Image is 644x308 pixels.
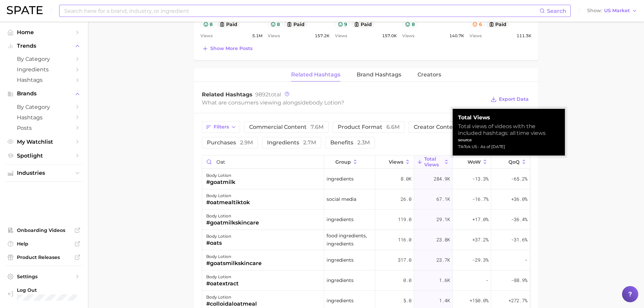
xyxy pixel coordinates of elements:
a: Settings [5,271,82,282]
span: Export Data [499,96,529,102]
span: Industries [17,170,71,176]
span: Related Hashtags [202,91,253,98]
span: Show more posts [210,46,253,51]
span: Home [17,29,71,35]
span: 67.1k [436,195,450,203]
button: Trends [5,41,82,51]
span: Hashtags [17,114,71,121]
button: group [324,156,376,169]
span: by Category [17,104,71,110]
button: 8 [268,21,283,28]
span: Help [17,241,71,247]
span: WoW [468,159,481,165]
span: ingredients [327,256,354,264]
button: body lotion#goatmilkskincareingredients119.029.1k+17.0%-36.4% [202,210,530,230]
a: Hashtags [5,75,82,85]
div: body lotion [206,192,250,200]
span: creator content [414,124,477,130]
span: 111.3k [517,32,531,40]
span: commercial content [249,124,324,130]
span: total [255,91,281,98]
span: Trends [17,43,71,49]
span: 2.9m [240,139,253,146]
span: +36.0% [511,195,527,203]
button: Views [375,156,414,169]
span: -36.4% [511,215,527,223]
div: body lotion [206,293,257,301]
span: Show [587,9,602,13]
div: #oatextract [206,280,239,288]
span: ingredients [327,215,354,223]
span: ingredients [327,175,354,183]
a: Ingredients [5,64,82,75]
a: Help [5,239,82,249]
span: ingredients [327,276,354,284]
span: purchases [207,140,253,145]
span: My Watchlist [17,139,71,145]
span: Views [389,159,403,165]
span: US Market [604,9,630,13]
span: Related Hashtags [291,72,340,78]
div: #goatsmilkskincare [206,259,262,267]
button: 8 [402,21,418,28]
span: food ingredients, ingredients [327,232,373,248]
input: Search in category [202,156,324,168]
span: social media [327,195,356,203]
span: 2.3m [357,139,370,146]
span: Hashtags [17,77,71,83]
button: WoW [453,156,491,169]
span: by Category [17,56,71,62]
a: Spotlight [5,150,82,161]
button: Brands [5,89,82,99]
span: 29.1k [436,215,450,223]
button: Industries [5,168,82,178]
button: ShowUS Market [586,6,639,15]
strong: source [458,137,472,142]
span: group [335,159,351,165]
button: paid [217,21,240,28]
span: Views [470,32,482,40]
button: paid [284,21,307,28]
a: Home [5,27,82,38]
span: -29.3% [472,256,488,264]
span: +37.2% [472,236,488,244]
button: Export Data [489,95,530,104]
span: - [486,276,488,284]
div: #goatmilk [206,178,235,186]
div: body lotion [206,232,231,240]
span: 8.0k [401,175,411,183]
span: 5.0 [403,297,411,305]
span: 26.0 [401,195,411,203]
div: body lotion [206,212,259,220]
span: -13.3% [472,175,488,183]
button: paid [486,21,509,28]
span: Brand Hashtags [357,72,401,78]
span: +150.0% [470,297,488,305]
span: Views [200,32,213,40]
span: Filters [214,124,229,130]
div: TikTok US - As of [DATE] [458,143,559,150]
span: -65.2% [511,175,527,183]
a: Product Releases [5,252,82,262]
button: body lotion#goatsmilkskincareingredients317.023.7k-29.3%- [202,250,530,270]
strong: Total Views [458,114,559,121]
input: Search here for a brand, industry, or ingredient [64,5,540,17]
span: 119.0 [398,215,411,223]
span: +17.0% [472,215,488,223]
a: by Category [5,102,82,112]
span: Onboarding Videos [17,227,71,233]
span: ingredients [267,140,316,145]
span: Ingredients [17,66,71,73]
div: body lotion [206,253,262,261]
span: Brands [17,91,71,97]
span: Search [547,8,566,14]
button: body lotion#oatextractingredients0.01.6k--88.9% [202,270,530,291]
span: product format [338,124,400,130]
span: 23.7k [436,256,450,264]
span: 2.7m [303,139,316,146]
span: -16.7% [472,195,488,203]
button: Total Views [414,156,453,169]
span: QoQ [508,159,520,165]
div: #oats [206,239,231,247]
a: Posts [5,123,82,133]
